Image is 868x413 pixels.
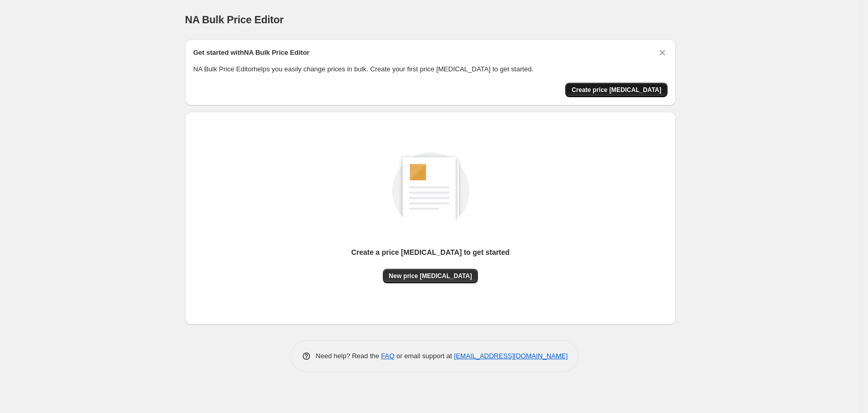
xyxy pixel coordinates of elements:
[571,86,661,94] span: Create price [MEDICAL_DATA]
[193,48,309,58] h2: Get started with NA Bulk Price Editor
[316,352,381,360] span: Need help? Read the
[389,272,472,280] span: New price [MEDICAL_DATA]
[565,83,668,97] button: Create price change job
[395,352,454,360] span: or email support at
[351,247,510,257] p: Create a price [MEDICAL_DATA] to get started
[185,14,284,25] span: NA Bulk Price Editor
[657,48,668,58] button: Dismiss card
[383,269,478,283] button: New price [MEDICAL_DATA]
[193,64,668,74] p: NA Bulk Price Editor helps you easily change prices in bulk. Create your first price [MEDICAL_DAT...
[454,352,568,360] a: [EMAIL_ADDRESS][DOMAIN_NAME]
[381,352,395,360] a: FAQ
